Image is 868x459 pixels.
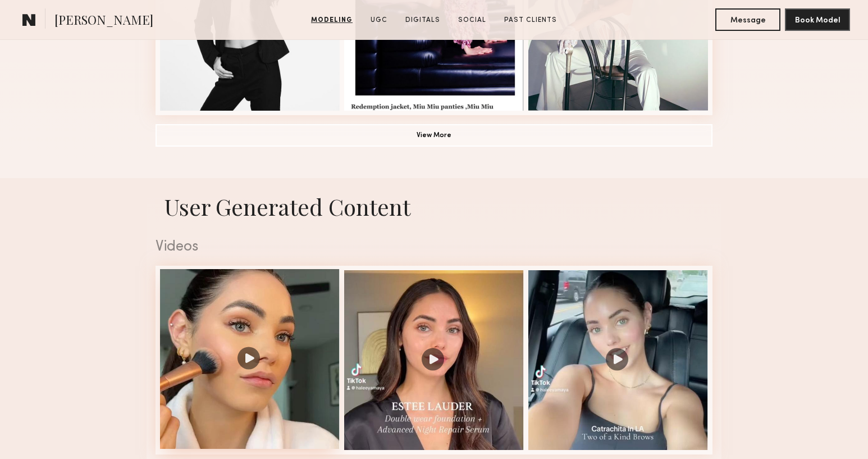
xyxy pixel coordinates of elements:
[156,240,712,255] div: Videos
[785,15,850,24] a: Book Model
[307,15,357,25] a: Modeling
[401,15,445,25] a: Digitals
[54,11,153,31] span: [PERSON_NAME]
[147,192,721,221] h1: User Generated Content
[500,15,561,25] a: Past Clients
[785,8,850,31] button: Book Model
[715,8,780,31] button: Message
[366,15,392,25] a: UGC
[156,124,712,147] button: View More
[454,15,491,25] a: Social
